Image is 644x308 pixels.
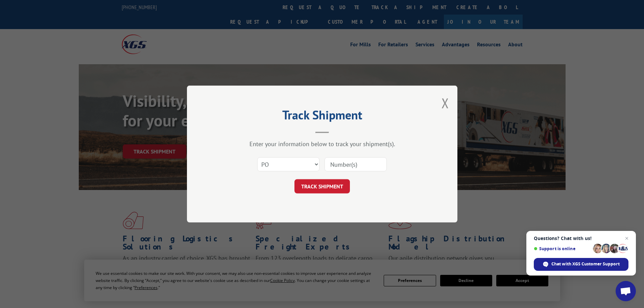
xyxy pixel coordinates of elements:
[325,157,387,171] input: Number(s)
[534,258,628,271] div: Chat with XGS Customer Support
[534,246,591,251] span: Support is online
[221,110,424,123] h2: Track Shipment
[616,281,636,301] div: Open chat
[221,140,424,148] div: Enter your information below to track your shipment(s).
[551,261,620,267] span: Chat with XGS Customer Support
[534,236,628,241] span: Questions? Chat with us!
[294,179,350,193] button: TRACK SHIPMENT
[442,94,449,112] button: Close modal
[623,234,631,242] span: Close chat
